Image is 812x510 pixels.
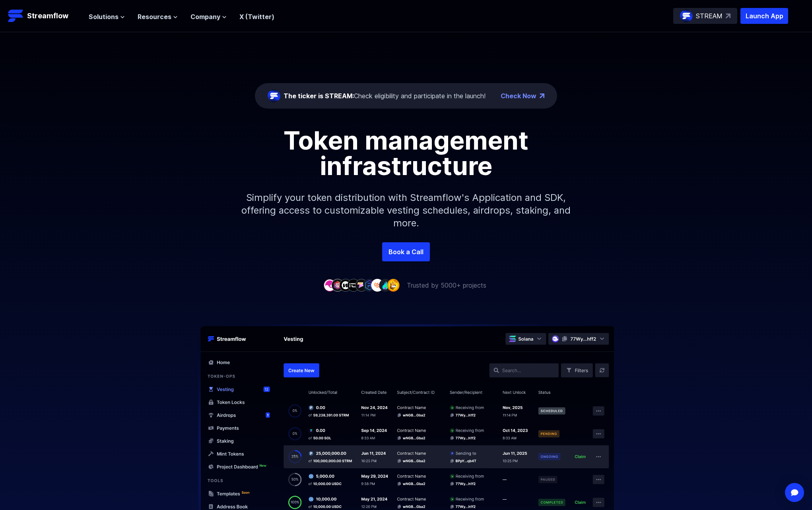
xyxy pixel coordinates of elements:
p: STREAM [696,11,723,21]
img: company-7 [371,279,384,291]
img: Streamflow Logo [8,8,24,24]
span: Company [190,12,220,21]
img: company-4 [347,279,360,291]
span: Solutions [89,12,118,21]
p: Simplify your token distribution with Streamflow's Application and SDK, offering access to custom... [235,179,577,242]
img: company-1 [323,279,336,291]
img: streamflow-logo-circle.png [680,10,693,22]
img: company-9 [387,279,400,291]
div: Open Intercom Messenger [785,483,804,502]
a: Streamflow [8,8,81,24]
img: streamflow-logo-circle.png [268,90,280,102]
img: company-6 [363,279,376,291]
a: STREAM [673,8,737,24]
span: The ticker is STREAM: [284,92,354,100]
img: top-right-arrow.svg [726,14,730,18]
img: company-2 [331,279,344,291]
div: Check eligibility and participate in the launch! [284,91,486,101]
button: Company [190,12,227,21]
h1: Token management infrastructure [227,128,585,179]
a: Book a Call [382,242,430,261]
button: Launch App [740,8,788,24]
p: Trusted by 5000+ projects [407,280,486,290]
img: company-5 [355,279,368,291]
button: Solutions [89,12,125,21]
img: company-8 [379,279,392,291]
a: Check Now [501,91,536,101]
button: Resources [138,12,178,21]
p: Streamflow [27,10,68,21]
span: Resources [138,12,171,21]
a: X (Twitter) [239,13,274,21]
img: company-3 [339,279,352,291]
img: top-right-arrow.png [540,93,544,98]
